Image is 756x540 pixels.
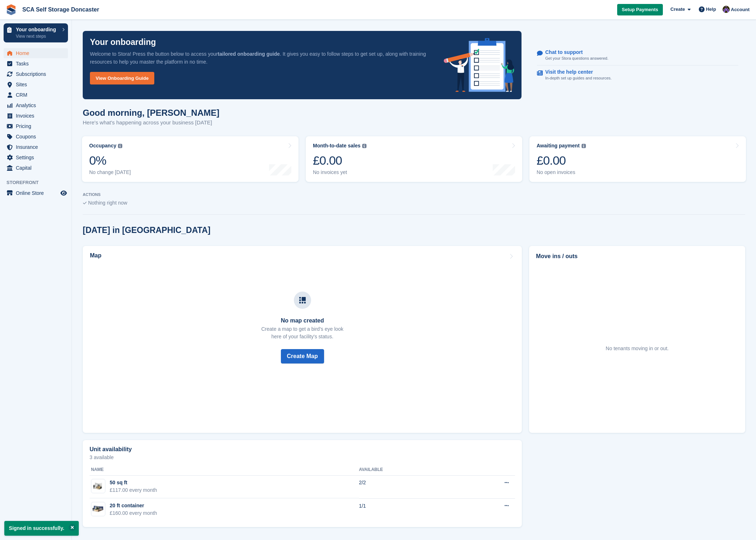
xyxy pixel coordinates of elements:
[617,4,663,16] a: Setup Payments
[90,446,132,453] h2: Unit availability
[89,169,131,175] div: No change [DATE]
[537,143,580,149] div: Awaiting payment
[83,225,210,235] h2: [DATE] in [GEOGRAPHIC_DATA]
[537,169,586,175] div: No open invoices
[359,475,455,498] td: 2/2
[6,179,72,186] span: Storefront
[83,192,745,197] p: ACTIONS
[90,252,101,259] h2: Map
[731,6,750,13] span: Account
[16,27,59,32] p: Your onboarding
[118,144,122,148] img: icon-info-grey-7440780725fd019a000dd9b08b2336e03edf1995a4989e88bcd33f0948082b44.svg
[261,325,343,340] p: Create a map to get a bird's eye look here of your facility's status.
[444,38,514,92] img: onboarding-info-6c161a55d2c0e0a8cae90662b2fe09162a5109e8cc188191df67fb4f79e88e88.svg
[83,119,219,127] p: Here's what's happening across your business [DATE]
[16,90,59,100] span: CRM
[545,75,612,81] p: In-depth set up guides and resources.
[299,297,306,303] img: map-icn-33ee37083ee616e46c38cad1a60f524a97daa1e2b2c8c0bc3eb3415660979fc1.svg
[59,189,68,197] a: Preview store
[606,345,669,352] div: No tenants moving in or out.
[83,246,522,433] a: Map No map created Create a map to get a bird's eye lookhere of your facility's status. Create Map
[91,504,105,514] img: 20.jpg
[16,33,59,40] p: View next steps
[16,152,59,163] span: Settings
[670,6,685,13] span: Create
[89,153,131,168] div: 0%
[4,111,68,121] a: menu
[313,169,366,175] div: No invoices yet
[537,153,586,168] div: £0.00
[706,6,716,13] span: Help
[545,69,606,75] p: Visit the help center
[110,502,157,509] div: 20 ft container
[4,79,68,90] a: menu
[4,142,68,152] a: menu
[723,6,730,13] img: Ross Chapman
[359,498,455,521] td: 1/1
[4,121,68,131] a: menu
[16,163,59,173] span: Capital
[4,132,68,142] a: menu
[89,143,116,149] div: Occupancy
[16,48,59,58] span: Home
[91,481,105,491] img: 50.jpg
[536,252,738,261] h2: Move ins / outs
[4,59,68,69] a: menu
[4,48,68,58] a: menu
[90,464,359,476] th: Name
[82,136,299,182] a: Occupancy 0% No change [DATE]
[362,144,366,148] img: icon-info-grey-7440780725fd019a000dd9b08b2336e03edf1995a4989e88bcd33f0948082b44.svg
[4,188,68,198] a: menu
[313,143,360,149] div: Month-to-date sales
[16,132,59,142] span: Coupons
[16,100,59,110] span: Analytics
[16,142,59,152] span: Insurance
[16,79,59,90] span: Sites
[110,479,157,486] div: 50 sq ft
[545,55,608,61] p: Get your Stora questions answered.
[4,521,79,536] p: Signed in successfully.
[16,69,59,79] span: Subscriptions
[529,136,746,182] a: Awaiting payment £0.00 No open invoices
[4,163,68,173] a: menu
[313,153,366,168] div: £0.00
[261,317,343,324] h3: No map created
[83,108,219,118] h1: Good morning, [PERSON_NAME]
[218,51,280,57] strong: tailored onboarding guide
[19,4,102,15] a: SCA Self Storage Doncaster
[6,4,17,15] img: stora-icon-8386f47178a22dfd0bd8f6a31ec36ba5ce8667c1dd55bd0f319d3a0aa187defe.svg
[4,100,68,110] a: menu
[545,49,602,55] p: Chat to support
[4,90,68,100] a: menu
[16,188,59,198] span: Online Store
[16,121,59,131] span: Pricing
[90,455,515,460] p: 3 available
[4,23,68,42] a: Your onboarding View next steps
[90,72,154,84] a: View Onboarding Guide
[110,486,157,494] div: £117.00 every month
[582,144,586,148] img: icon-info-grey-7440780725fd019a000dd9b08b2336e03edf1995a4989e88bcd33f0948082b44.svg
[83,202,87,205] img: blank_slate_check_icon-ba018cac091ee9be17c0a81a6c232d5eb81de652e7a59be601be346b1b6ddf79.svg
[622,6,658,13] span: Setup Payments
[537,46,738,65] a: Chat to support Get your Stora questions answered.
[90,50,432,66] p: Welcome to Stora! Press the button below to access your . It gives you easy to follow steps to ge...
[90,38,156,46] p: Your onboarding
[306,136,522,182] a: Month-to-date sales £0.00 No invoices yet
[88,200,127,206] span: Nothing right now
[16,59,59,69] span: Tasks
[4,69,68,79] a: menu
[359,464,455,476] th: Available
[537,65,738,85] a: Visit the help center In-depth set up guides and resources.
[4,152,68,163] a: menu
[281,349,324,363] button: Create Map
[16,111,59,121] span: Invoices
[110,509,157,517] div: £160.00 every month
